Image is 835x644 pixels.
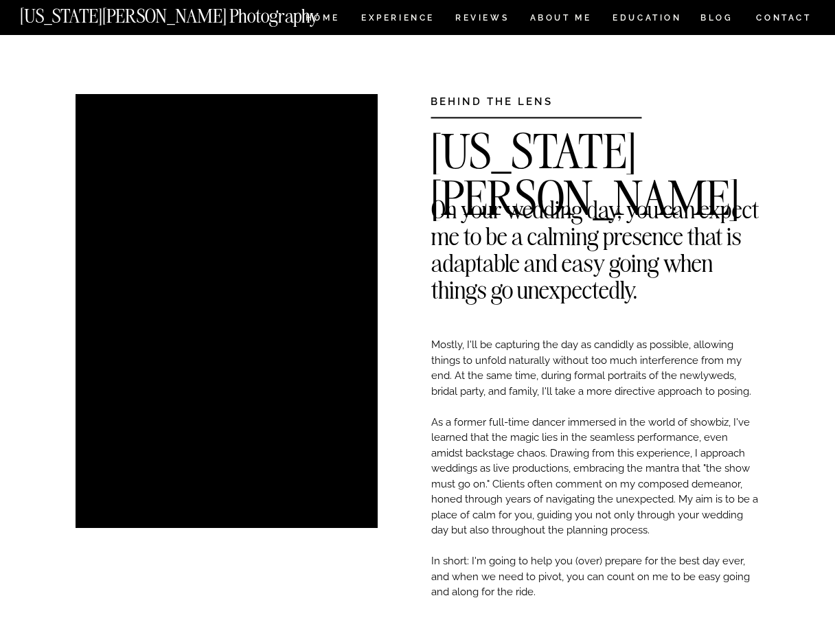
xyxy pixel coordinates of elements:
h3: BEHIND THE LENS [431,94,599,104]
h2: [US_STATE][PERSON_NAME] [431,128,759,149]
a: [US_STATE][PERSON_NAME] Photography [20,7,365,19]
a: ABOUT ME [529,14,592,25]
a: HOME [303,14,342,25]
a: BLOG [700,14,733,25]
a: EDUCATION [611,14,683,25]
a: Experience [361,14,433,25]
a: REVIEWS [455,14,507,25]
h2: On your wedding day, you can expect me to be a calming presence that is adaptable and easy going ... [431,196,759,216]
a: CONTACT [755,10,812,25]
